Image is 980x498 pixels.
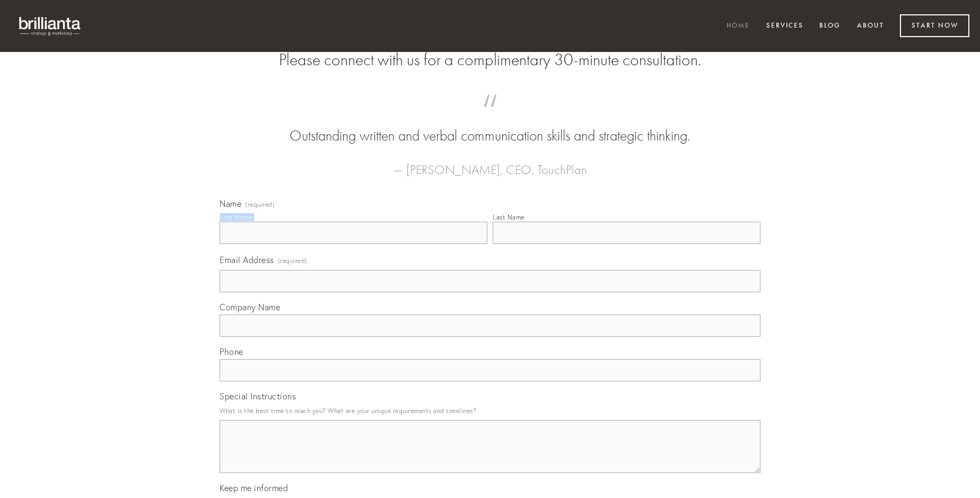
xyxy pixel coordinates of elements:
[237,105,743,146] blockquote: Outstanding written and verbal communication skills and strategic thinking.
[220,50,760,70] h2: Please connect with us for a complimentary 30-minute consultation.
[220,302,280,312] span: Company Name
[720,18,757,35] a: Home
[220,404,760,418] p: What is the best time to reach you? What are your unique requirements and timelines?
[220,198,241,209] span: Name
[11,11,90,41] img: brillianta - research, strategy, marketing
[759,18,810,35] a: Services
[812,18,847,35] a: Blog
[220,346,243,357] span: Phone
[245,202,275,208] span: (required)
[493,213,524,221] div: Last Name
[220,391,296,401] span: Special Instructions
[900,14,969,37] a: Start Now
[278,254,308,268] span: (required)
[237,146,743,180] figcaption: — [PERSON_NAME], CEO, TouchPlan
[220,483,288,493] span: Keep me informed
[237,105,743,126] span: “
[220,255,274,265] span: Email Address
[220,213,252,221] div: First Name
[850,18,891,35] a: About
